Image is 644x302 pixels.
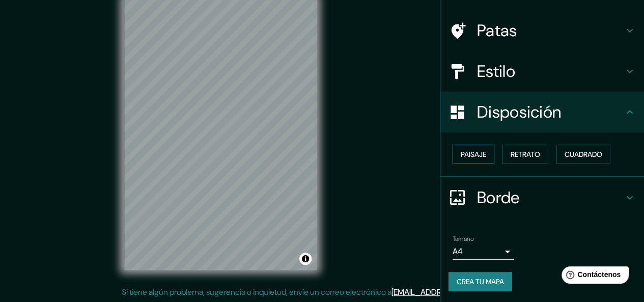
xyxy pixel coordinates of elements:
[440,10,644,51] div: Patas
[453,145,494,164] button: Paisaje
[449,272,512,291] button: Crea tu mapa
[453,243,514,260] div: A4
[477,101,561,123] font: Disposición
[477,20,517,41] font: Patas
[453,235,473,243] font: Tamaño
[502,145,548,164] button: Retrato
[440,92,644,132] div: Disposición
[553,262,633,291] iframe: Lanzador de widgets de ayuda
[391,287,517,297] a: [EMAIL_ADDRESS][DOMAIN_NAME]
[440,51,644,92] div: Estilo
[299,253,312,265] button: Activar o desactivar atribución
[457,277,504,286] font: Crea tu mapa
[440,177,644,218] div: Borde
[477,187,520,208] font: Borde
[565,150,602,159] font: Cuadrado
[453,246,463,257] font: A4
[461,150,486,159] font: Paisaje
[477,61,515,82] font: Estilo
[511,150,540,159] font: Retrato
[556,145,610,164] button: Cuadrado
[122,287,391,297] font: Si tiene algún problema, sugerencia o inquietud, envíe un correo electrónico a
